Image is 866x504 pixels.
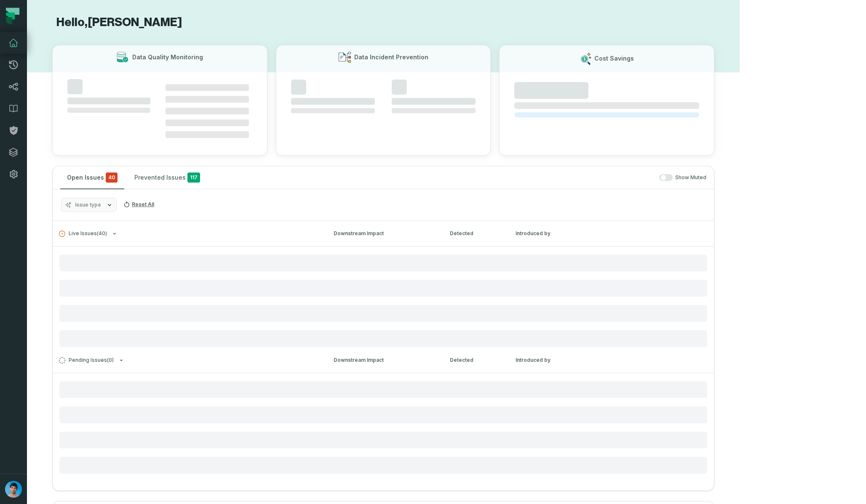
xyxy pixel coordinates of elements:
[53,373,714,474] div: Pending Issues(0)
[354,53,428,61] h3: Data Incident Prevention
[276,45,491,156] button: Data Incident Prevention
[120,198,158,211] button: Reset All
[59,231,318,237] button: Live Issues(40)
[334,356,435,364] div: Downstream Impact
[5,481,22,498] img: avatar of Omri Ildis
[450,230,500,237] div: Detected
[59,357,318,363] button: Pending Issues(0)
[516,356,591,364] div: Introduced by
[516,230,591,237] div: Introduced by
[450,356,500,364] div: Detected
[53,246,714,347] div: Live Issues(40)
[59,357,114,363] span: Pending Issues ( 0 )
[52,45,267,156] button: Data Quality Monitoring
[61,198,117,212] button: Issue type
[210,174,706,181] div: Show Muted
[106,172,118,183] span: critical issues and errors combined
[59,231,107,237] span: Live Issues ( 40 )
[334,230,435,237] div: Downstream Impact
[499,45,714,156] button: Cost Savings
[132,53,203,61] h3: Data Quality Monitoring
[594,54,634,63] h3: Cost Savings
[128,166,207,189] button: Prevented Issues
[52,15,714,30] h1: Hello, [PERSON_NAME]
[75,202,101,208] span: Issue type
[60,166,124,189] button: Open Issues
[187,172,200,183] span: 117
